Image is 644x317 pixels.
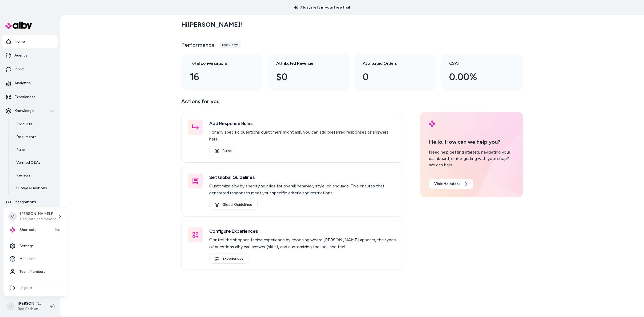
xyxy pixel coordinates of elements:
[6,265,65,278] a: Team Members
[8,212,17,221] span: C
[20,216,57,222] p: Bed Bath and Beyond
[55,228,61,232] span: ⌘K
[10,227,15,232] img: alby Logo
[19,256,35,262] span: Helpdesk
[20,211,57,216] p: [PERSON_NAME] P
[6,240,65,252] a: Settings
[19,227,36,232] span: Shortcuts
[6,282,65,294] div: Log out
